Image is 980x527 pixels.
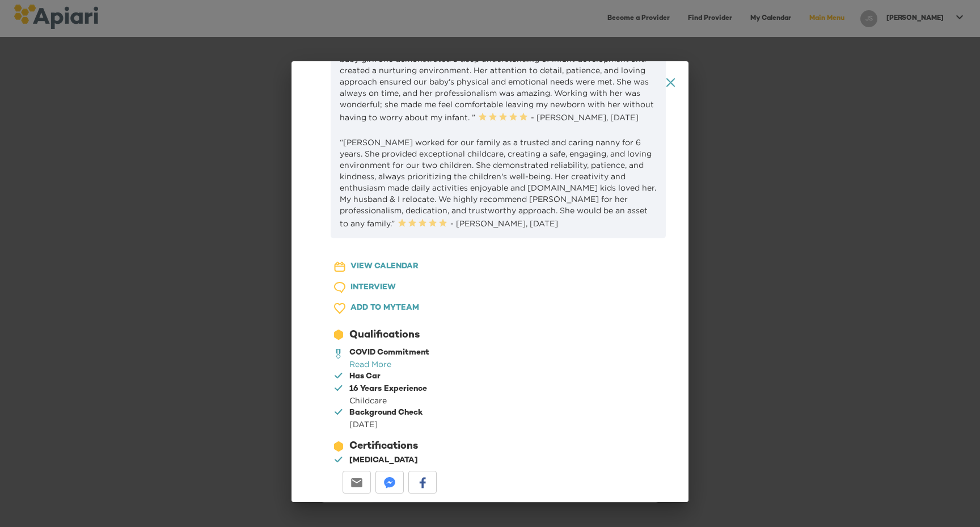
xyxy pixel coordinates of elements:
[323,298,454,319] button: ADD TO MYTEAM
[350,260,419,274] span: VIEW CALENDAR
[349,419,423,430] div: [DATE]
[349,328,420,343] div: Qualifications
[350,301,419,315] span: ADD TO MY TEAM
[323,256,454,277] button: VIEW CALENDAR
[349,371,381,382] div: Has Car
[417,477,428,488] img: facebook-white sharing button
[349,407,423,419] div: Background Check
[340,137,657,229] p: “[PERSON_NAME] worked for our family as a trusted and caring nanny for 6 years. She provided exce...
[349,395,427,406] div: Childcare
[351,477,362,488] img: email-white sharing button
[349,347,429,359] div: COVID Commitment
[340,42,657,123] p: “[PERSON_NAME] provided exceptional care for our [DEMOGRAPHIC_DATA] baby girl. She demonstrated a...
[384,477,395,488] img: messenger-white sharing button
[349,439,418,454] div: Certifications
[332,346,345,363] div: 🎖
[323,277,454,298] button: INTERVIEW
[350,281,396,295] span: INTERVIEW
[349,360,391,368] a: Read More
[349,455,418,466] div: [MEDICAL_DATA]
[349,383,427,395] div: 16 Years Experience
